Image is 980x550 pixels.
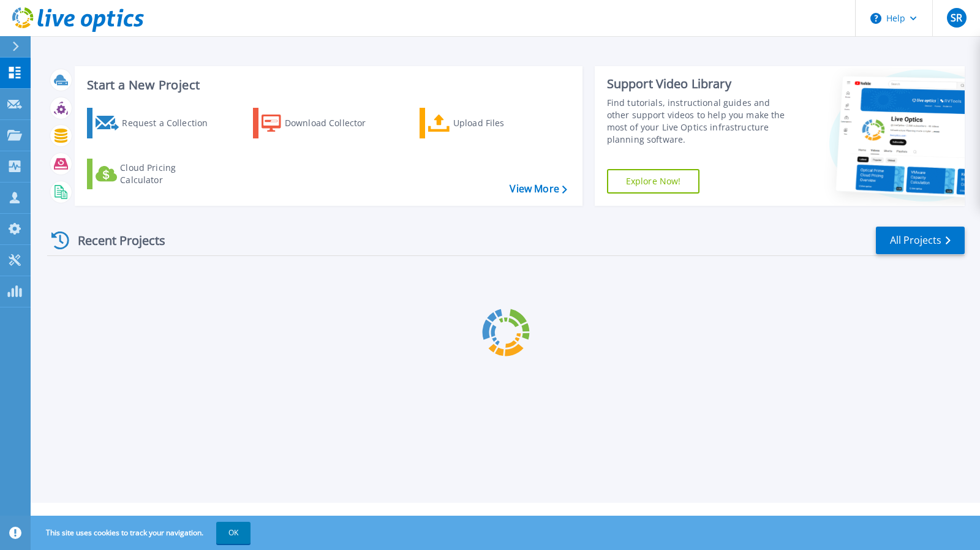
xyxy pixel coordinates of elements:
[216,522,251,544] button: OK
[47,225,182,255] div: Recent Projects
[951,13,962,23] span: SR
[453,111,551,135] div: Upload Files
[87,78,567,92] h3: Start a New Project
[607,97,793,146] div: Find tutorials, instructional guides and other support videos to help you make the most of your L...
[87,108,224,138] a: Request a Collection
[285,111,383,135] div: Download Collector
[876,227,965,254] a: All Projects
[607,76,793,92] div: Support Video Library
[607,169,700,194] a: Explore Now!
[420,108,556,138] a: Upload Files
[120,162,218,186] div: Cloud Pricing Calculator
[510,183,567,195] a: View More
[122,111,220,135] div: Request a Collection
[87,159,224,189] a: Cloud Pricing Calculator
[253,108,390,138] a: Download Collector
[34,522,251,544] span: This site uses cookies to track your navigation.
